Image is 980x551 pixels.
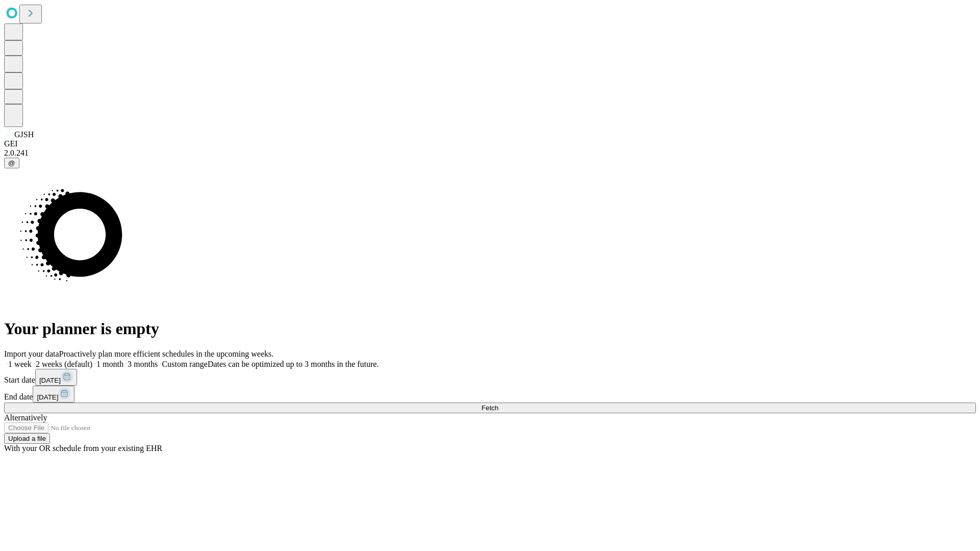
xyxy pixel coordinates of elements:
span: Alternatively [4,413,47,422]
button: @ [4,158,19,168]
button: Fetch [4,403,976,413]
span: Dates can be optimized up to 3 months in the future. [208,360,379,368]
span: Custom range [162,360,207,368]
div: GEI [4,139,976,148]
span: Fetch [481,404,498,412]
button: [DATE] [35,369,77,386]
span: 2 weeks (default) [36,360,92,368]
span: [DATE] [37,393,58,401]
button: [DATE] [33,386,75,403]
span: Proactively plan more efficient schedules in the upcoming weeks. [59,349,274,358]
span: GJSH [14,130,34,139]
h1: Your planner is empty [4,319,976,338]
button: Upload a file [4,433,50,444]
span: @ [8,159,15,167]
div: End date [4,386,976,403]
span: Import your data [4,349,59,358]
div: Start date [4,369,976,386]
span: 3 months [128,360,158,368]
div: 2.0.241 [4,148,976,158]
span: 1 week [8,360,32,368]
span: [DATE] [39,377,61,384]
span: With your OR schedule from your existing EHR [4,444,162,453]
span: 1 month [96,360,124,368]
